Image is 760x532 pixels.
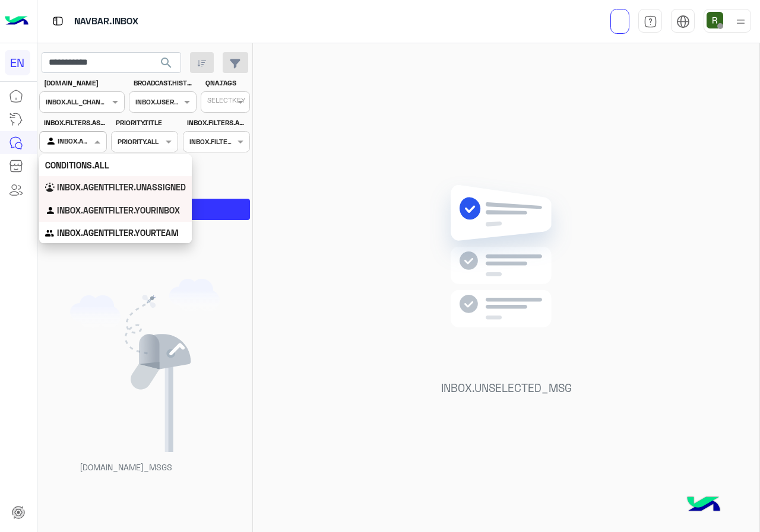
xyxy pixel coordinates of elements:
img: INBOX.AGENTFILTER.UNASSIGNED [45,183,57,195]
img: tab [50,14,65,28]
img: tab [644,15,657,28]
img: empty users [70,279,220,452]
b: CONDITIONS.ALL [45,160,109,170]
button: search [152,52,181,78]
img: INBOX.AGENTFILTER.YOURINBOX [45,205,57,217]
img: no messages [420,176,592,372]
h5: INBOX.UNSELECTED_MSG [420,381,592,395]
label: INBOX.FILTERS.ASSIGNED_TO [44,117,105,128]
label: [DOMAIN_NAME] [44,78,123,88]
label: QNA.TAGS [205,78,249,88]
b: INBOX.AGENTFILTER.UNASSIGNED [57,182,186,192]
label: BROADCAST.HISTORY.STATUES [134,78,195,88]
img: tab [676,15,690,28]
b: INBOX.AGENTFILTER.YOURTEAM [57,228,179,238]
p: NAVBAR.INBOX [74,14,138,30]
label: INBOX.FILTERS.AGENT_NOTES [187,117,248,128]
div: SELECTKEY [205,95,245,109]
img: userImage [707,12,723,28]
div: EN [5,50,30,75]
a: tab [638,9,662,34]
b: INBOX.AGENTFILTER.YOURINBOX [57,205,180,215]
img: profile [733,14,748,29]
ng-dropdown-panel: Options list [39,154,192,243]
label: PRIORITY.TITLE [116,117,177,128]
p: [DOMAIN_NAME]_MSGS [70,461,182,473]
span: search [159,56,173,70]
img: Logo [5,9,28,34]
img: INBOX.AGENTFILTER.YOURTEAM [45,228,57,240]
img: hulul-logo.png [683,485,724,526]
